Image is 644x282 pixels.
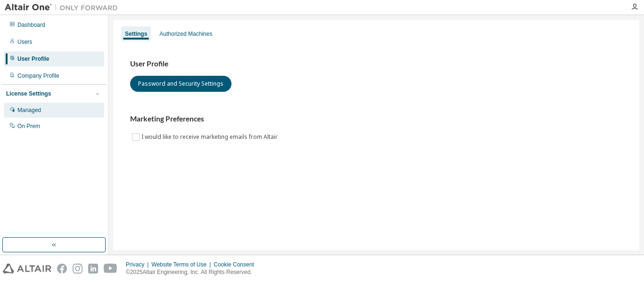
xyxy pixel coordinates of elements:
h3: Marketing Preferences [130,114,622,124]
button: Password and Security Settings [130,76,231,92]
img: facebook.svg [57,264,67,274]
h3: User Profile [130,59,622,69]
img: youtube.svg [104,264,117,274]
img: altair_logo.svg [3,264,51,274]
div: User Profile [17,55,49,63]
div: Managed [17,106,41,114]
div: License Settings [6,90,51,97]
p: © 2025 Altair Engineering, Inc. All Rights Reserved. [126,268,260,276]
img: Altair One [5,3,123,12]
div: Privacy [126,261,151,268]
div: On Prem [17,122,40,130]
img: linkedin.svg [88,264,98,274]
div: Cookie Consent [214,261,259,268]
div: Settings [125,30,147,38]
div: Authorized Machines [159,30,212,38]
label: I would like to receive marketing emails from Altair [141,131,280,143]
div: Users [17,38,32,46]
div: Company Profile [17,72,59,80]
div: Website Terms of Use [151,261,214,268]
div: Dashboard [17,21,45,29]
img: instagram.svg [73,264,83,274]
